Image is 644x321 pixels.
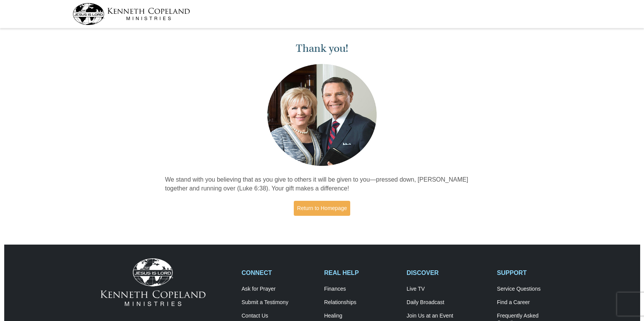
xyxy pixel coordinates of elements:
img: Kenneth Copeland Ministries [101,258,205,306]
a: Contact Us [242,313,316,319]
a: Ask for Prayer [242,286,316,293]
a: Join Us at an Event [407,313,489,319]
a: Daily Broadcast [407,299,489,306]
a: Service Questions [497,286,571,293]
h1: Thank you! [165,42,479,55]
a: Live TV [407,286,489,293]
a: Return to Homepage [294,201,351,216]
h2: CONNECT [242,269,316,276]
p: We stand with you believing that as you give to others it will be given to you—pressed down, [PER... [165,175,479,193]
img: Kenneth and Gloria [265,62,379,168]
a: Relationships [324,299,399,306]
a: Healing [324,313,399,319]
a: Find a Career [497,299,571,306]
img: kcm-header-logo.svg [73,3,190,25]
h2: SUPPORT [497,269,571,276]
a: Finances [324,286,399,293]
a: Submit a Testimony [242,299,316,306]
h2: DISCOVER [407,269,489,276]
h2: REAL HELP [324,269,399,276]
